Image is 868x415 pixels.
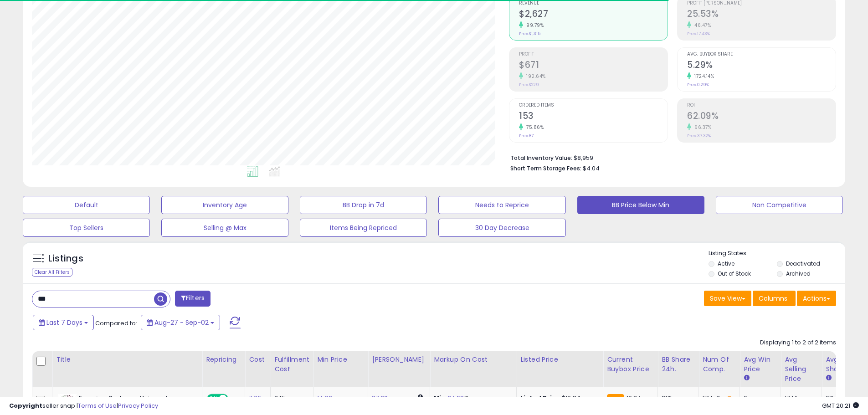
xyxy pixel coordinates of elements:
small: Prev: 17.43% [687,31,710,36]
h2: 153 [519,111,668,123]
div: Num of Comp. [703,355,736,374]
h2: 62.09% [687,111,836,123]
small: 66.37% [691,124,711,131]
label: Out of Stock [718,270,751,277]
div: Listed Price [520,355,599,364]
div: [PERSON_NAME] [372,355,426,364]
button: Items Being Repriced [300,219,427,237]
button: Actions [797,291,836,306]
h5: Listings [48,252,83,265]
p: Listing States: [709,249,845,258]
b: Total Inventory Value: [510,154,572,162]
button: Top Sellers [23,219,150,237]
button: Needs to Reprice [438,196,565,214]
label: Active [718,260,734,267]
li: $8,959 [510,152,829,163]
span: Avg. Buybox Share [687,52,836,57]
small: Prev: 37.32% [687,133,711,138]
span: Last 7 Days [46,318,82,327]
b: Short Term Storage Fees: [510,164,581,172]
button: BB Price Below Min [577,196,704,214]
small: 1724.14% [691,73,714,80]
th: The percentage added to the cost of goods (COGS) that forms the calculator for Min & Max prices. [430,351,517,387]
div: Avg BB Share [826,355,859,374]
button: Aug-27 - Sep-02 [141,315,220,330]
button: BB Drop in 7d [300,196,427,214]
small: 75.86% [523,124,544,131]
small: 46.47% [691,22,711,29]
button: Non Competitive [716,196,843,214]
small: Avg Win Price. [744,374,749,382]
h2: $671 [519,60,668,72]
strong: Copyright [9,401,42,410]
span: Revenue [519,1,668,6]
a: Privacy Policy [118,401,158,410]
button: Default [23,196,150,214]
label: Deactivated [786,260,820,267]
button: Save View [704,291,751,306]
button: 30 Day Decrease [438,219,565,237]
div: Fulfillment Cost [274,355,309,374]
div: Title [56,355,198,364]
span: Columns [759,294,787,303]
span: Aug-27 - Sep-02 [154,318,209,327]
span: 2025-09-10 20:21 GMT [822,401,859,410]
div: Markup on Cost [434,355,513,364]
small: Prev: $1,315 [519,31,540,36]
button: Inventory Age [161,196,288,214]
small: 99.79% [523,22,544,29]
span: Compared to: [95,319,137,328]
label: Archived [786,270,811,277]
button: Last 7 Days [33,315,94,330]
div: Avg Win Price [744,355,777,374]
div: BB Share 24h. [662,355,695,374]
h2: $2,627 [519,9,668,21]
button: Filters [175,291,211,307]
button: Columns [753,291,796,306]
div: Min Price [317,355,364,364]
div: seller snap | | [9,402,158,410]
a: Terms of Use [78,401,117,410]
button: Selling @ Max [161,219,288,237]
div: Repricing [206,355,241,364]
span: Profit [PERSON_NAME] [687,1,836,6]
small: Prev: 87 [519,133,534,138]
span: ROI [687,103,836,108]
h2: 25.53% [687,9,836,21]
span: Ordered Items [519,103,668,108]
span: $4.04 [583,164,600,173]
small: 192.64% [523,73,546,80]
div: Displaying 1 to 2 of 2 items [760,338,836,347]
small: Prev: $229 [519,82,539,87]
span: Profit [519,52,668,57]
h2: 5.29% [687,60,836,72]
small: Prev: 0.29% [687,82,709,87]
div: Clear All Filters [32,268,72,277]
div: Cost [249,355,267,364]
small: Avg BB Share. [826,374,831,382]
div: Current Buybox Price [607,355,654,374]
div: Avg Selling Price [785,355,818,384]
